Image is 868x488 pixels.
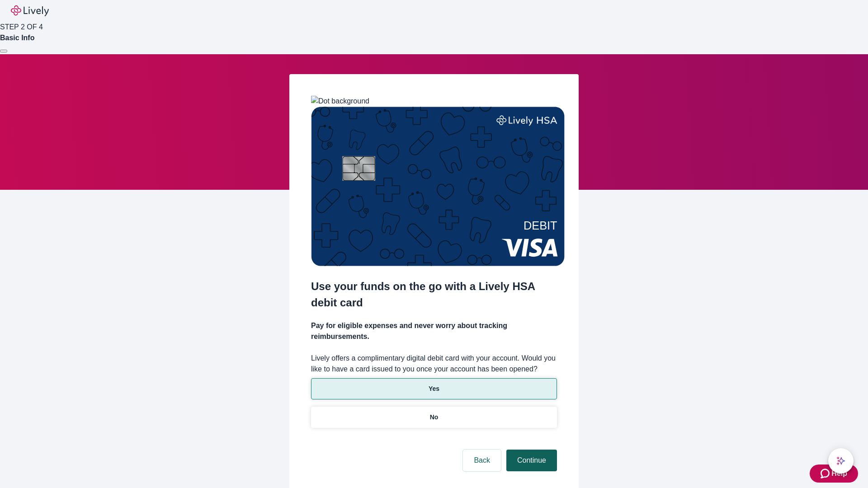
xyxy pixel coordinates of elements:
button: Continue [506,450,557,471]
button: chat [828,448,854,474]
img: Lively [11,5,49,16]
h4: Pay for eligible expenses and never worry about tracking reimbursements. [311,320,557,342]
span: Help [831,468,847,479]
label: Lively offers a complimentary digital debit card with your account. Would you like to have a card... [311,353,557,375]
svg: Zendesk support icon [821,468,831,479]
button: Back [463,450,501,471]
button: Zendesk support iconHelp [810,465,858,483]
svg: Lively AI Assistant [836,456,845,465]
img: Debit card [311,107,565,266]
img: Dot background [311,96,369,107]
button: No [311,407,557,428]
p: No [430,413,439,422]
p: Yes [429,384,439,394]
button: Yes [311,378,557,399]
h2: Use your funds on the go with a Lively HSA debit card [311,278,557,311]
